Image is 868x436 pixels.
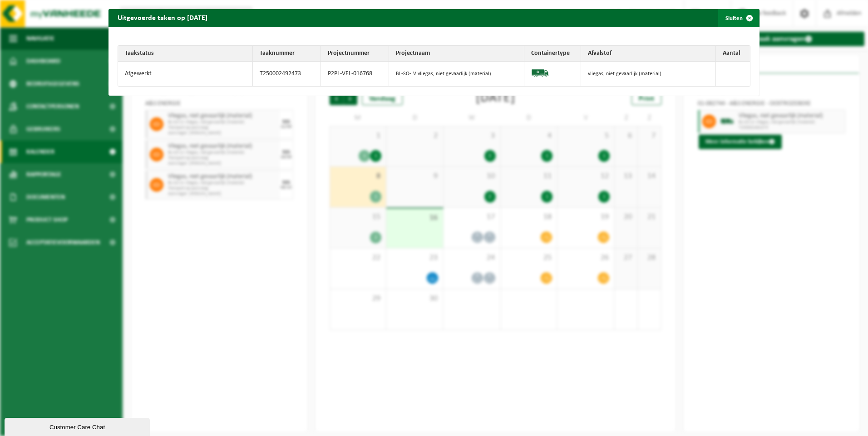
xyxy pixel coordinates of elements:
[321,46,389,62] th: Projectnummer
[321,62,389,86] td: P2PL-VEL-016768
[531,64,549,82] img: BL-SO-LV
[389,46,524,62] th: Projectnaam
[118,46,253,62] th: Taakstatus
[389,62,524,86] td: BL-SO-LV vliegas, niet gevaarlijk (material)
[5,416,152,436] iframe: chat widget
[716,46,750,62] th: Aantal
[581,46,716,62] th: Afvalstof
[108,9,217,26] h2: Uitgevoerde taken op [DATE]
[253,46,321,62] th: Taaknummer
[524,46,581,62] th: Containertype
[718,9,759,27] button: Sluiten
[581,62,716,86] td: vliegas, niet gevaarlijk (material)
[118,62,253,86] td: Afgewerkt
[253,62,321,86] td: T250002492473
